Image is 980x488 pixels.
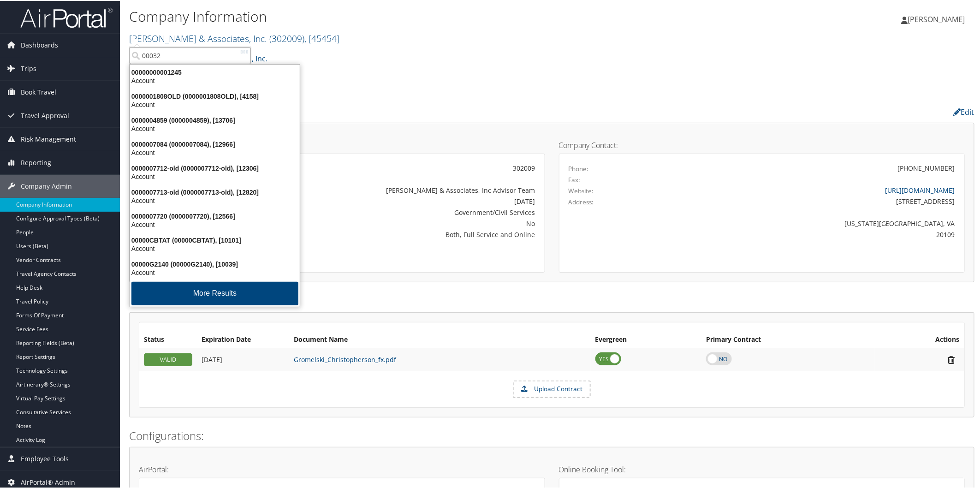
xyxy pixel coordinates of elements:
[514,381,590,396] label: Upload Contract
[21,174,72,197] span: Company Admin
[559,465,965,472] h4: Online Booking Tool:
[669,229,955,238] div: 20109
[20,6,113,28] img: airportal-logo.png
[282,229,535,238] div: Both, Full Service and Online
[569,163,589,173] label: Phone:
[954,106,974,116] a: Edit
[701,331,874,347] th: Primary Contract
[139,465,545,472] h4: AirPortal:
[569,196,594,206] label: Address:
[21,446,69,470] span: Employee Tools
[125,220,305,228] div: Account
[21,33,58,56] span: Dashboards
[282,207,535,216] div: Government/Civil Services
[875,331,965,347] th: Actions
[129,103,688,119] h2: Company Profile:
[21,80,56,103] span: Book Travel
[129,31,339,44] a: [PERSON_NAME] & Associates, Inc.
[591,331,701,347] th: Evergreen
[125,259,305,268] div: 00000G2140 (00000G2140), [10039]
[125,235,305,244] div: 00000CBTAT (00000CBTAT), [10101]
[282,218,535,227] div: No
[125,196,305,204] div: Account
[144,352,192,365] div: VALID
[125,148,305,156] div: Account
[902,5,974,32] a: [PERSON_NAME]
[282,162,535,172] div: 302009
[125,139,305,148] div: 0000007084 (0000007084), [12966]
[129,6,693,25] h1: Company Information
[885,185,955,194] a: [URL][DOMAIN_NAME]
[669,196,955,205] div: [STREET_ADDRESS]
[125,124,305,132] div: Account
[129,427,974,443] h2: Configurations:
[21,103,69,126] span: Travel Approval
[898,162,955,172] div: [PHONE_NUMBER]
[139,141,545,148] h4: Account Details:
[125,268,305,276] div: Account
[294,354,396,363] a: Gromelski_Christopherson_fx.pdf
[125,100,305,108] div: Account
[125,187,305,196] div: 0000007713-old (0000007713-old), [12820]
[241,48,248,54] img: ajax-loader.gif
[202,354,222,363] span: [DATE]
[125,91,305,100] div: 0000001808OLD (0000001808OLD), [4158]
[125,76,305,84] div: Account
[269,31,304,44] span: ( 302009 )
[125,244,305,252] div: Account
[139,331,197,347] th: Status
[197,331,289,347] th: Expiration Date
[908,13,965,24] span: [PERSON_NAME]
[125,67,305,76] div: 00000000001245
[21,127,76,150] span: Risk Management
[131,281,298,304] button: More Results
[21,56,36,79] span: Trips
[130,46,251,63] input: Search Accounts
[125,115,305,124] div: 0000004859 (0000004859), [13706]
[202,355,285,363] div: Add/Edit Date
[282,184,535,194] div: [PERSON_NAME] & Associates, Inc Advisor Team
[559,141,965,148] h4: Company Contact:
[304,31,339,44] span: , [ 45454 ]
[569,174,581,184] label: Fax:
[125,163,305,172] div: 0000007712-old (0000007712-old), [12306]
[282,196,535,205] div: [DATE]
[125,172,305,180] div: Account
[129,292,974,308] h2: Contracts:
[125,211,305,220] div: 0000007720 (0000007720), [12566]
[21,150,51,173] span: Reporting
[669,218,955,227] div: [US_STATE][GEOGRAPHIC_DATA], VA
[944,354,960,364] i: Remove Contract
[289,331,591,347] th: Document Name
[569,185,594,195] label: Website:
